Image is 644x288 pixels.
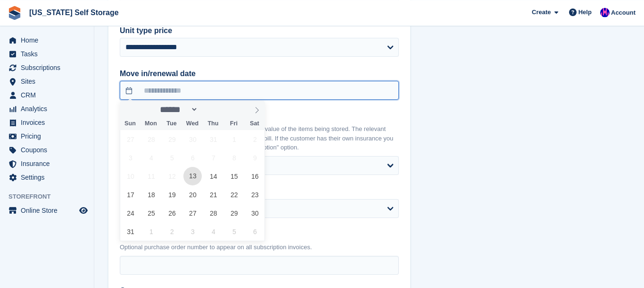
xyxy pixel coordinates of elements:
[225,167,243,185] span: August 15, 2025
[182,121,203,127] span: Wed
[121,222,140,241] span: August 31, 2025
[600,8,610,17] img: Christopher Ganser
[121,204,140,222] span: August 24, 2025
[183,204,202,222] span: August 27, 2025
[5,102,89,115] a: menu
[142,185,160,204] span: August 18, 2025
[183,185,202,204] span: August 20, 2025
[225,185,243,204] span: August 22, 2025
[225,222,243,241] span: September 5, 2025
[8,192,94,201] span: Storefront
[25,5,123,20] a: [US_STATE] Self Storage
[5,88,89,102] a: menu
[246,185,264,204] span: August 23, 2025
[21,47,77,61] span: Tasks
[246,222,264,241] span: September 6, 2025
[21,143,77,157] span: Coupons
[21,75,77,88] span: Sites
[163,167,181,185] span: August 12, 2025
[21,204,77,217] span: Online Store
[246,167,264,185] span: August 16, 2025
[21,61,77,74] span: Subscriptions
[198,105,228,114] input: Year
[204,185,223,204] span: August 21, 2025
[532,8,551,17] span: Create
[142,148,160,167] span: August 4, 2025
[204,148,223,167] span: August 7, 2025
[121,167,140,185] span: August 10, 2025
[120,25,399,36] label: Unit type price
[21,88,77,102] span: CRM
[5,116,89,129] a: menu
[204,167,223,185] span: August 14, 2025
[142,130,160,148] span: July 28, 2025
[204,130,223,148] span: July 31, 2025
[21,130,77,143] span: Pricing
[183,130,202,148] span: July 30, 2025
[120,243,399,252] p: Optional purchase order number to appear on all subscription invoices.
[204,222,223,241] span: September 4, 2025
[578,8,592,17] span: Help
[5,143,89,157] a: menu
[183,167,202,185] span: August 13, 2025
[120,68,399,79] label: Move in/renewal date
[163,148,181,167] span: August 5, 2025
[163,185,181,204] span: August 19, 2025
[5,204,89,217] a: menu
[163,222,181,241] span: September 2, 2025
[140,121,161,127] span: Mon
[5,75,89,88] a: menu
[21,102,77,115] span: Analytics
[244,121,265,127] span: Sat
[121,148,140,167] span: August 3, 2025
[78,205,89,216] a: Preview store
[8,6,22,20] img: stora-icon-8386f47178a22dfd0bd8f6a31ec36ba5ce8667c1dd55bd0f319d3a0aa187defe.svg
[5,61,89,74] a: menu
[225,148,243,167] span: August 8, 2025
[5,130,89,143] a: menu
[183,222,202,241] span: September 3, 2025
[120,121,140,127] span: Sun
[203,121,223,127] span: Thu
[163,130,181,148] span: July 29, 2025
[204,204,223,222] span: August 28, 2025
[157,105,198,114] select: Month
[5,157,89,170] a: menu
[121,130,140,148] span: July 27, 2025
[225,130,243,148] span: August 1, 2025
[142,204,160,222] span: August 25, 2025
[246,204,264,222] span: August 30, 2025
[5,47,89,61] a: menu
[246,148,264,167] span: August 9, 2025
[142,222,160,241] span: September 1, 2025
[21,116,77,129] span: Invoices
[21,34,77,47] span: Home
[5,34,89,47] a: menu
[225,204,243,222] span: August 29, 2025
[183,148,202,167] span: August 6, 2025
[611,8,636,17] span: Account
[21,157,77,170] span: Insurance
[121,185,140,204] span: August 17, 2025
[5,171,89,184] a: menu
[223,121,244,127] span: Fri
[21,171,77,184] span: Settings
[161,121,182,127] span: Tue
[246,130,264,148] span: August 2, 2025
[163,204,181,222] span: August 26, 2025
[142,167,160,185] span: August 11, 2025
